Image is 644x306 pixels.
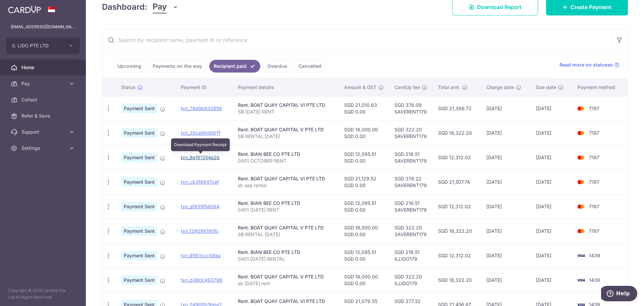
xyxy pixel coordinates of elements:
[181,130,220,136] a: txn_30ca90d067f
[148,60,207,73] a: Payments on the way
[389,243,433,268] td: SGD 216.51 ILLIDO179
[433,170,481,194] td: SGD 21,507.74
[481,170,531,194] td: [DATE]
[121,104,157,113] span: Payment Sent
[21,64,66,71] span: Home
[21,96,66,103] span: Collect
[389,194,433,219] td: SGD 216.51 SAVERENT179
[389,96,433,121] td: SGD 376.09 SAVERENT179
[433,96,481,121] td: SGD 21,386.72
[11,24,75,30] p: [EMAIL_ADDRESS][DOMAIN_NAME]
[574,178,588,186] img: Bank Card
[121,275,157,285] span: Payment Sent
[389,268,433,292] td: SGD 322.20 ILLIDO179
[339,170,389,194] td: SGD 21,129.52 SGD 0.00
[121,251,157,260] span: Payment Sent
[531,170,572,194] td: [DATE]
[102,1,147,13] h4: Dashboard:
[339,268,389,292] td: SGD 18,000.00 SGD 0.00
[531,145,572,170] td: [DATE]
[531,219,572,243] td: [DATE]
[477,3,522,11] span: Download Report
[589,105,599,111] span: 7197
[531,121,572,145] td: [DATE]
[238,256,333,262] p: 0401 [DATE] RENTAL
[572,79,628,96] th: Payment method
[171,138,230,151] div: Download Payment Receipt
[12,42,62,49] span: IL LIDO PTE LTD
[181,204,219,209] a: txn_af935f58094
[574,129,588,137] img: Bank Card
[601,286,637,303] iframe: Opens a widget where you can find more information
[433,219,481,243] td: SGD 18,322.20
[433,268,481,292] td: SGD 18,322.20
[433,121,481,145] td: SGD 18,322.20
[121,128,157,138] span: Payment Sent
[238,298,333,305] div: Rent. BOAT QUAY CAPITAL VI PTE LTD
[589,155,599,160] span: 7197
[339,243,389,268] td: SGD 12,095.51 SGD 0.00
[238,207,333,213] p: 0401 [DATE] RENT
[589,253,600,258] span: 1439
[181,179,219,185] a: txn_cb3f6847cef
[531,194,572,219] td: [DATE]
[181,253,221,258] a: txn_9593ccc08ea
[6,38,80,54] button: IL LIDO PTE LTD
[574,154,588,162] img: Bank Card
[433,194,481,219] td: SGD 12,312.02
[481,268,531,292] td: [DATE]
[433,145,481,170] td: SGD 12,312.02
[238,102,333,108] div: Rent. BOAT QUAY CAPITAL VI PTE LTD
[559,61,613,68] span: Read more on statuses
[531,96,572,121] td: [DATE]
[574,203,588,211] img: Bank Card
[238,200,333,207] div: Rent. BIAN BEE CO PTE LTD
[574,252,588,260] img: Bank Card
[238,108,333,115] p: SB [DATE] RENT
[389,219,433,243] td: SGD 322.20 SAVERENT179
[481,194,531,219] td: [DATE]
[238,133,333,140] p: SB RENTAL [DATE]
[121,177,157,187] span: Payment Sent
[153,1,178,13] button: Pay
[121,153,157,162] span: Payment Sent
[294,60,326,73] a: Cancelled
[238,280,333,287] p: sb [DATE] rent
[389,145,433,170] td: SGD 216.51 SAVERENT179
[481,145,531,170] td: [DATE]
[8,5,41,13] img: CardUp
[175,79,232,96] th: Payment ID
[238,273,333,280] div: Rent. BOAT QUAY CAPITAL V PTE LTD
[102,29,611,51] input: Search by recipient name, payment id or reference
[339,121,389,145] td: SGD 18,000.00 SGD 0.00
[238,126,333,133] div: Rent. BOAT QUAY CAPITAL V PTE LTD
[394,84,420,91] span: CardUp fee
[481,219,531,243] td: [DATE]
[339,145,389,170] td: SGD 12,095.51 SGD 0.00
[531,268,572,292] td: [DATE]
[238,182,333,189] p: sb sep rental
[344,84,376,91] span: Amount & GST
[589,277,600,283] span: 1439
[589,228,599,234] span: 7197
[486,84,514,91] span: Charge date
[238,158,333,164] p: 0401 OCTOBER RENT
[232,79,339,96] th: Payment details
[181,277,222,283] a: txn_b380c493798
[21,113,66,119] span: Refer & Save
[574,104,588,113] img: Bank Card
[113,60,146,73] a: Upcoming
[263,60,291,73] a: Overdue
[121,202,157,211] span: Payment Sent
[339,96,389,121] td: SGD 21,010.63 SGD 0.00
[481,243,531,268] td: [DATE]
[559,61,620,68] a: Read more on statuses
[181,105,222,111] a: txn_74d9b932659
[21,129,66,135] span: Support
[121,84,136,91] span: Status
[238,224,333,231] div: Rent. BOAT QUAY CAPITAL V PTE LTD
[589,130,599,136] span: 7197
[339,194,389,219] td: SGD 12,095.51 SGD 0.00
[238,175,333,182] div: Rent. BOAT QUAY CAPITAL VI PTE LTD
[433,243,481,268] td: SGD 12,312.02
